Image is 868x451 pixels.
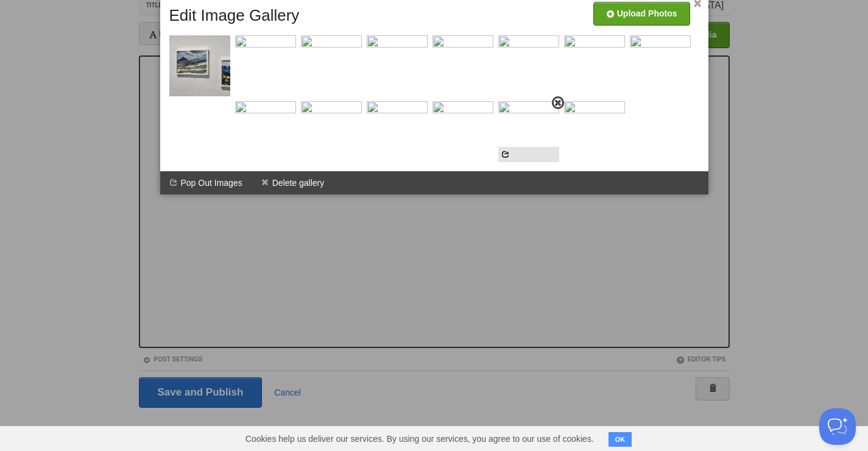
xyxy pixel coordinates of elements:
[564,35,625,96] img: thumb_IMG_5115-d.jpg
[301,101,362,162] img: thumb_IMG_5119-d.jpg
[235,101,296,162] img: thumb_IMG_5121-d.jpg
[498,101,559,162] img: thumb_IMG_5118-d.jpg
[432,35,493,96] img: thumb_IMG_5125-d.jpg
[367,35,428,96] img: thumb_IMG_5120-d.jpg
[564,101,625,162] img: thumb_Screen_Shot_2025-08-19_at_12.39.16_PM.png
[609,432,632,447] button: OK
[169,35,230,96] img: FXevY15ylAAAAAElFTkSuQmCC
[367,101,428,162] img: thumb_IMG_5117-d.jpg
[630,35,691,96] img: thumb_IMG_5124-d.png
[235,35,296,96] img: thumb_RESURGENCEIV_2023_.png
[169,7,300,24] h5: Edit Image Gallery
[160,171,252,194] li: Pop Out Images
[233,427,606,451] span: Cookies help us deliver our services. By using our services, you agree to our use of cookies.
[694,1,702,7] a: ×
[252,171,334,194] li: Delete gallery
[301,35,362,96] img: thumb_EndangeredIceShadownstallation_2025_.png
[432,101,493,162] img: thumb_IMG_5123-d.jpg
[498,35,559,96] img: thumb_IMG_5122-d.jpg
[819,408,856,445] iframe: Help Scout Beacon - Open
